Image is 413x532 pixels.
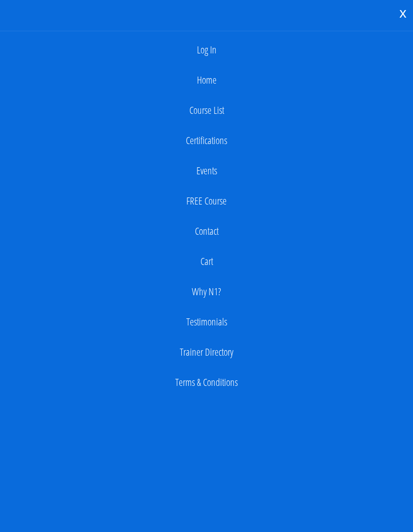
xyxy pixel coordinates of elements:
a: Cart [5,251,408,272]
a: Why N1? [5,282,408,302]
a: Certifications [5,130,408,151]
a: FREE Course [5,191,408,211]
a: Home [5,70,408,90]
div: x [393,3,413,24]
a: Course List [5,100,408,120]
a: Log In [5,40,408,60]
a: Events [5,161,408,181]
a: Contact [5,221,408,241]
a: Terms & Conditions [5,372,408,392]
a: Trainer Directory [5,342,408,362]
a: Testimonials [5,312,408,332]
